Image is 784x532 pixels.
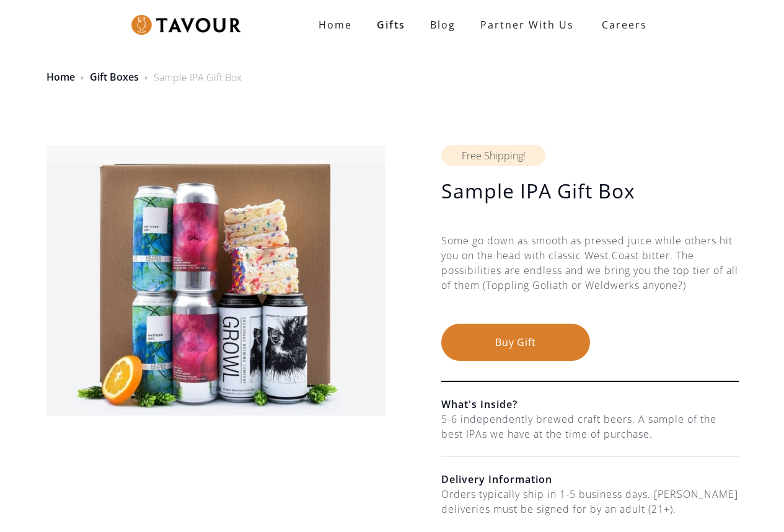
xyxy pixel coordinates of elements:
div: Sample IPA Gift Box [154,70,242,85]
div: Orders typically ship in 1-5 business days. [PERSON_NAME] deliveries must be signed for by an adu... [441,487,739,516]
div: Some go down as smooth as pressed juice while others hit you on the head with classic West Coast ... [441,233,739,324]
h1: Sample IPA Gift Box [441,179,739,203]
div: Free Shipping! [441,145,545,166]
a: Gift Boxes [90,70,139,84]
h6: What's Inside? [441,397,739,412]
strong: Home [319,18,352,32]
div: 5-6 independently brewed craft beers. A sample of the best IPAs we have at the time of purchase. [441,412,739,441]
strong: Careers [602,12,647,37]
a: Careers [586,7,656,42]
a: Home [46,70,75,84]
a: partner with us [468,12,586,37]
a: Blog [418,12,468,37]
a: Home [306,12,364,37]
h6: Delivery Information [441,472,739,487]
a: Gifts [364,12,418,37]
button: Buy Gift [441,324,590,361]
